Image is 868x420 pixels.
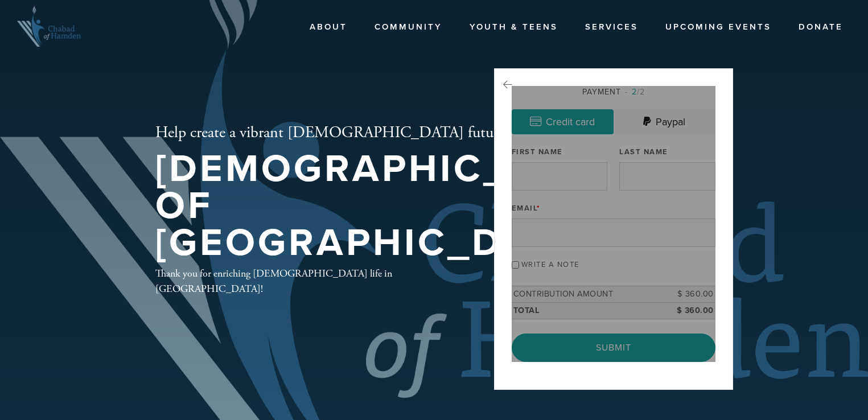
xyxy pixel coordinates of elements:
h1: [DEMOGRAPHIC_DATA] of [GEOGRAPHIC_DATA] [155,151,631,261]
a: Youth & Teens [461,17,566,38]
a: About [301,17,356,38]
a: Upcoming Events [657,17,780,38]
div: Thank you for enriching [DEMOGRAPHIC_DATA] life in [GEOGRAPHIC_DATA]! [155,266,457,297]
a: Donate [790,17,851,38]
img: Chabad-Of-Hamden-Logo_0.png [17,6,81,47]
h2: Help create a vibrant [DEMOGRAPHIC_DATA] future in our community! [155,123,631,143]
a: Services [577,17,647,38]
a: Community [366,17,451,38]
